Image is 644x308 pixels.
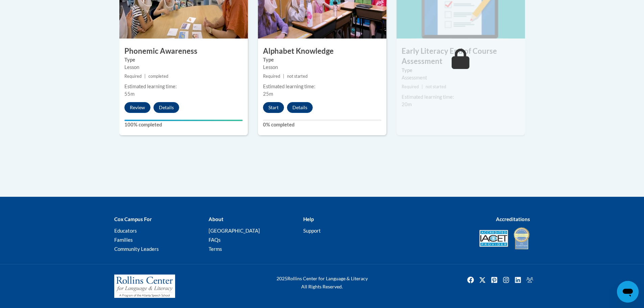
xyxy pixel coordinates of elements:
[501,275,511,285] img: Instagram icon
[426,84,446,89] span: not started
[114,275,175,298] img: Rollins Center for Language & Literacy - A Program of the Atlanta Speech School
[209,228,260,234] a: [GEOGRAPHIC_DATA]
[124,74,142,79] span: Required
[153,102,179,113] button: Details
[124,56,243,64] label: Type
[512,275,523,285] img: LinkedIn icon
[402,101,412,107] span: 20m
[402,67,520,74] label: Type
[263,102,284,113] button: Start
[524,275,535,285] img: Facebook group icon
[303,228,321,234] a: Support
[209,237,221,243] a: FAQs
[119,46,248,56] h3: Phonemic Awareness
[489,275,500,285] a: Pinterest
[524,275,535,285] a: Facebook Group
[148,74,168,79] span: completed
[479,230,508,247] img: Accredited IACET® Provider
[402,84,419,89] span: Required
[114,228,137,234] a: Educators
[209,246,222,252] a: Terms
[397,46,525,67] h3: Early Literacy End of Course Assessment
[263,121,381,128] label: 0% completed
[258,46,386,56] h3: Alphabet Knowledge
[251,275,393,291] div: Rollins Center for Language & Literacy All Rights Reserved.
[489,275,500,285] img: Pinterest icon
[501,275,511,285] a: Instagram
[124,121,243,128] label: 100% completed
[477,275,488,285] img: Twitter icon
[124,91,135,97] span: 55m
[124,120,243,121] div: Your progress
[512,275,523,285] a: Linkedin
[114,216,152,222] b: Cox Campus For
[465,275,476,285] img: Facebook icon
[283,74,284,79] span: |
[277,276,287,281] span: 2025
[114,246,159,252] a: Community Leaders
[263,64,381,71] div: Lesson
[124,64,243,71] div: Lesson
[287,74,308,79] span: not started
[477,275,488,285] a: Twitter
[617,281,639,303] iframe: Button to launch messaging window
[263,74,280,79] span: Required
[422,84,423,89] span: |
[465,275,476,285] a: Facebook
[209,216,223,222] b: About
[124,83,243,90] div: Estimated learning time:
[402,74,520,81] div: Assessment
[513,227,530,250] img: IDA® Accredited
[402,93,520,101] div: Estimated learning time:
[303,216,314,222] b: Help
[263,91,273,97] span: 25m
[496,216,530,222] b: Accreditations
[263,83,381,90] div: Estimated learning time:
[124,102,150,113] button: Review
[287,102,313,113] button: Details
[114,237,133,243] a: Families
[263,56,381,64] label: Type
[144,74,146,79] span: |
